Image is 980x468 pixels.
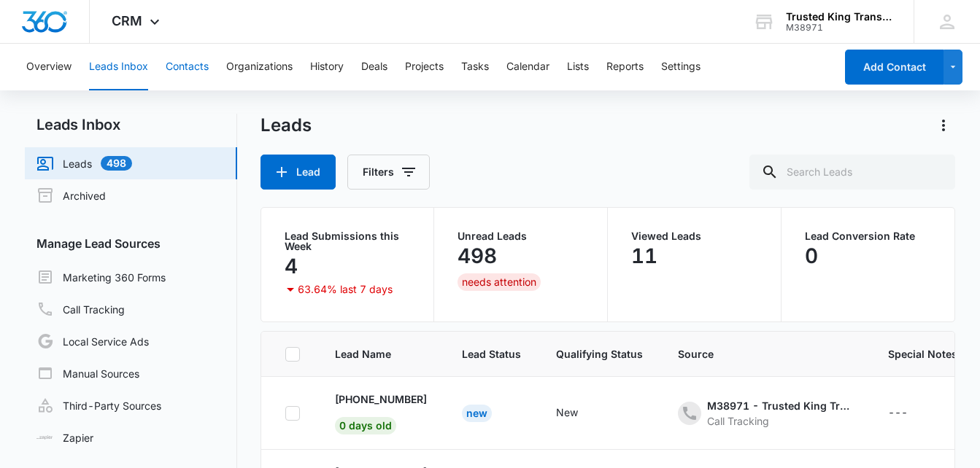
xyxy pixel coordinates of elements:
[112,13,142,28] span: CRM
[749,155,955,190] input: Search Leads
[36,397,161,414] a: Third-Party Sources
[335,391,427,432] a: [PHONE_NUMBER]0 days old
[888,346,957,362] span: Special Notes
[89,44,148,90] button: Leads Inbox
[261,114,312,136] h1: Leads
[166,44,209,90] button: Contacts
[310,44,344,90] button: History
[707,398,853,413] div: M38971 - Trusted King Transportation Drivers University - Content
[335,346,427,362] span: Lead Name
[458,231,584,241] p: Unread Leads
[606,44,644,90] button: Reports
[405,44,444,90] button: Projects
[458,273,541,291] div: needs attention
[631,244,657,268] p: 11
[26,44,72,90] button: Overview
[285,254,298,278] p: 4
[36,430,93,445] a: Zapier
[556,346,643,362] span: Qualifying Status
[888,405,908,422] div: ---
[567,44,589,90] button: Lists
[462,346,521,362] span: Lead Status
[261,155,336,190] button: Lead
[335,417,396,434] span: 0 days old
[361,44,387,90] button: Deals
[678,346,853,362] span: Source
[36,364,139,382] a: Manual Sources
[36,300,125,318] a: Call Tracking
[25,235,237,252] h3: Manage Lead Sources
[556,405,604,422] div: - - Select to Edit Field
[786,11,892,23] div: account name
[462,407,492,419] a: New
[845,50,944,85] button: Add Contact
[347,155,430,190] button: Filters
[335,391,427,407] p: [PHONE_NUMBER]
[786,23,892,33] div: account id
[506,44,549,90] button: Calendar
[226,44,293,90] button: Organizations
[285,231,411,251] p: Lead Submissions this Week
[461,44,489,90] button: Tasks
[36,155,132,172] a: Leads498
[556,405,578,420] div: New
[458,244,497,268] p: 498
[631,231,757,241] p: Viewed Leads
[707,413,853,429] div: Call Tracking
[888,405,934,422] div: - - Select to Edit Field
[298,284,393,295] p: 63.64% last 7 days
[36,332,149,350] a: Local Service Ads
[805,231,932,241] p: Lead Conversion Rate
[25,114,237,136] h2: Leads Inbox
[462,405,492,422] div: New
[36,187,106,204] a: Archived
[932,114,955,137] button: Actions
[661,44,701,90] button: Settings
[805,244,818,268] p: 0
[36,268,166,286] a: Marketing 360 Forms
